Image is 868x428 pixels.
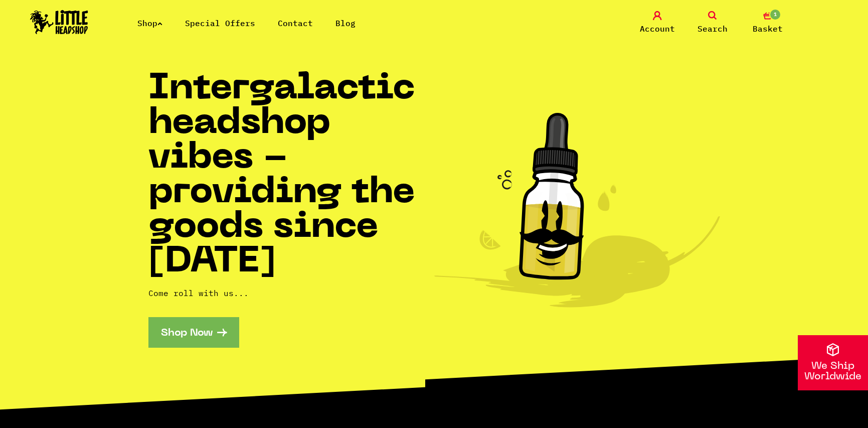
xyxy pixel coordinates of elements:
a: Blog [335,18,356,28]
a: Search [687,11,738,35]
span: Account [640,23,675,35]
a: Contact [278,18,313,28]
a: Special Offers [185,18,255,28]
a: Shop Now [148,317,239,348]
span: Search [698,23,728,35]
p: We Ship Worldwide [798,361,868,382]
a: 1 Basket [743,11,793,35]
span: Basket [753,23,783,35]
img: Little Head Shop Logo [30,10,88,34]
p: Come roll with us... [148,287,434,299]
a: Shop [137,18,162,28]
h1: Intergalactic headshop vibes - providing the goods since [DATE] [148,72,434,280]
span: 1 [769,9,781,21]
